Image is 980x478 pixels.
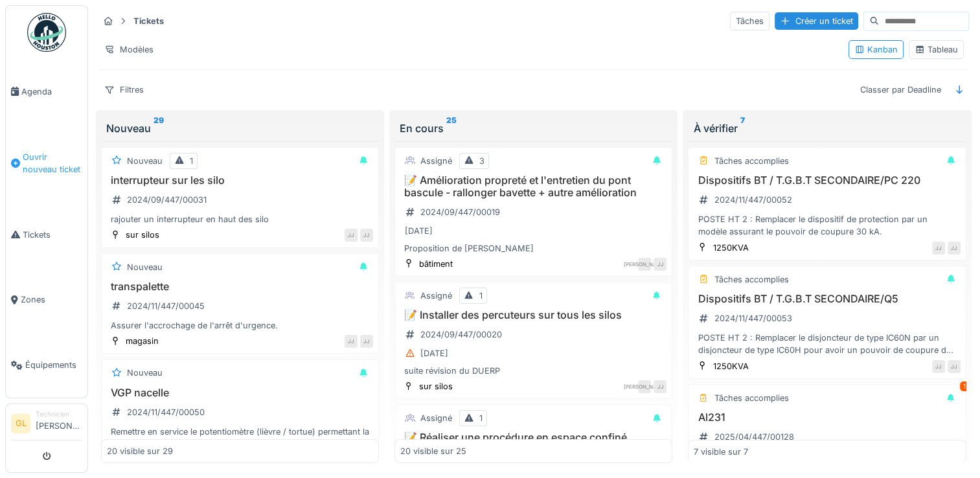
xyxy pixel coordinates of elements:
[694,213,960,238] div: POSTE HT 2 : Remplacer le dispositif de protection par un modèle assurant le pouvoir de coupure 3...
[712,242,748,254] div: 1250KVA
[127,367,163,379] div: Nouveau
[6,267,87,333] a: Zones
[654,380,667,393] div: JJ
[23,151,82,176] span: Ouvrir nouveau ticket
[98,80,150,99] div: Filtres
[107,445,173,457] div: 20 visible sur 29
[400,431,667,444] h3: 📝 Réaliser une procédure en espace confiné
[694,293,960,305] h3: Dispositifs BT / T.G.B.T SECONDAIRE/Q5
[6,202,87,267] a: Tickets
[479,412,483,424] div: 1
[400,174,667,199] h3: 📝 Amélioration propreté et l'entretien du pont bascule - rallonger bavette + autre amélioration
[128,15,169,27] strong: Tickets
[6,59,87,124] a: Agenda
[27,13,66,52] img: Badge_color-CXgf-gQk.svg
[446,120,457,136] sup: 25
[714,392,788,404] div: Tâches accomplies
[127,261,163,273] div: Nouveau
[694,174,960,187] h3: Dispositifs BT / T.G.B.T SECONDAIRE/PC 220
[775,12,858,30] div: Créer un ticket
[932,242,945,255] div: JJ
[11,409,82,440] a: GL Technicien[PERSON_NAME]
[714,194,792,206] div: 2024/11/447/00052
[400,120,667,136] div: En cours
[854,80,947,99] div: Classer par Deadline
[915,43,958,56] div: Tableau
[714,155,788,167] div: Tâches accomplies
[854,43,898,56] div: Kanban
[694,411,960,424] h3: Al231
[6,124,87,202] a: Ouvrir nouveau ticket
[400,309,667,321] h3: 📝 Installer des percuteurs sur tous les silos
[107,426,373,450] div: Remettre en service le potentiomètre (lièvre / tortue) permettant la vitesse de montée/descente s...
[638,258,651,271] div: [PERSON_NAME]
[419,258,453,270] div: bâtiment
[11,414,30,433] li: GL
[127,300,205,312] div: 2024/11/447/00045
[154,120,164,136] sup: 29
[360,335,373,348] div: JJ
[400,445,466,457] div: 20 visible sur 25
[107,174,373,187] h3: interrupteur sur les silo
[420,412,452,424] div: Assigné
[107,387,373,399] h3: VGP nacelle
[23,229,82,241] span: Tickets
[714,273,788,286] div: Tâches accomplies
[419,380,453,393] div: sur silos
[420,290,452,302] div: Assigné
[21,85,82,98] span: Agenda
[420,347,448,359] div: [DATE]
[420,206,500,218] div: 2024/09/447/00019
[400,365,667,377] div: suite révision du DUERP
[479,290,483,302] div: 1
[714,312,792,324] div: 2024/11/447/00053
[420,328,502,341] div: 2024/09/447/00020
[127,406,205,418] div: 2024/11/447/00050
[479,155,484,167] div: 3
[21,293,82,306] span: Zones
[405,225,433,237] div: [DATE]
[106,120,374,136] div: Nouveau
[25,359,82,371] span: Équipements
[345,335,358,348] div: JJ
[638,380,651,393] div: [PERSON_NAME]
[948,360,961,373] div: JJ
[36,409,82,419] div: Technicien
[107,213,373,225] div: rajouter un interrupteur en haut des silo
[190,155,193,167] div: 1
[127,194,207,206] div: 2024/09/447/00031
[420,155,452,167] div: Assigné
[694,445,748,457] div: 7 visible sur 7
[932,360,945,373] div: JJ
[360,229,373,242] div: JJ
[6,332,87,398] a: Équipements
[730,12,769,30] div: Tâches
[948,242,961,255] div: JJ
[126,335,159,347] div: magasin
[127,155,163,167] div: Nouveau
[740,120,744,136] sup: 7
[36,409,82,437] li: [PERSON_NAME]
[107,319,373,332] div: Assurer l'accrochage de l'arrêt d'urgence.
[107,280,373,293] h3: transpalette
[654,258,667,271] div: JJ
[400,242,667,255] div: Proposition de [PERSON_NAME]
[126,229,159,241] div: sur silos
[98,40,159,59] div: Modèles
[694,332,960,356] div: POSTE HT 2 : Remplacer le disjoncteur de type IC60N par un disjoncteur de type IC60H pour avoir u...
[712,360,748,372] div: 1250KVA
[714,431,793,443] div: 2025/04/447/00128
[693,120,961,136] div: À vérifier
[345,229,358,242] div: JJ
[960,381,969,391] div: 1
